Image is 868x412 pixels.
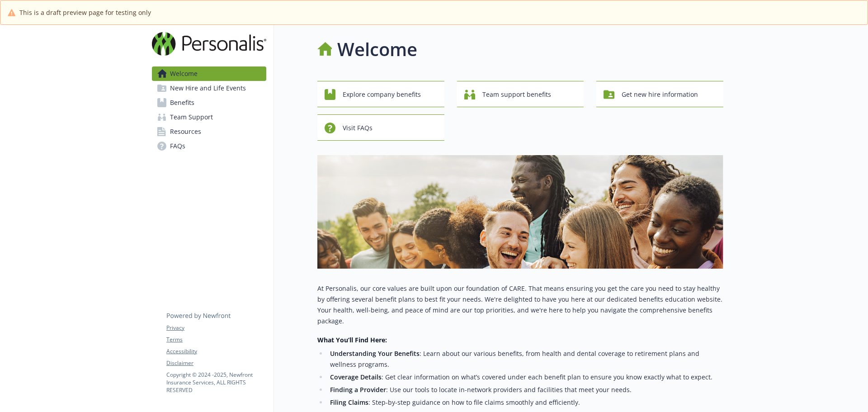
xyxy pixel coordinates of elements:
[166,347,266,355] a: Accessibility
[166,324,266,332] a: Privacy
[152,95,266,110] a: Benefits
[166,371,266,394] p: Copyright © 2024 - 2025 , Newfront Insurance Services, ALL RIGHTS RESERVED
[596,81,723,107] button: Get new hire information
[317,81,444,107] button: Explore company benefits
[327,397,723,408] li: : Step-by-step guidance on how to file claims smoothly and efficiently.
[317,283,723,327] p: At Personalis, our core values are built upon our foundation of CARE. That means ensuring you get...
[170,110,213,124] span: Team Support
[170,124,201,139] span: Resources
[622,86,698,103] span: Get new hire information
[166,359,266,367] a: Disclaimer
[152,124,266,139] a: Resources
[330,349,420,358] strong: Understanding Your Benefits
[166,336,266,344] a: Terms
[457,81,584,107] button: Team support benefits
[330,398,368,407] strong: Filing Claims
[327,372,723,383] li: : Get clear information on what’s covered under each benefit plan to ensure you know exactly what...
[330,373,382,381] strong: Coverage Details
[152,110,266,124] a: Team Support
[19,8,151,17] span: This is a draft preview page for testing only
[330,385,386,394] strong: Finding a Provider
[482,86,551,103] span: Team support benefits
[170,66,198,81] span: Welcome
[170,81,246,95] span: New Hire and Life Events
[343,86,421,103] span: Explore company benefits
[343,119,373,137] span: Visit FAQs
[152,81,266,95] a: New Hire and Life Events
[170,139,185,153] span: FAQs
[317,155,723,269] img: overview page banner
[317,336,387,344] strong: What You’ll Find Here:
[152,66,266,81] a: Welcome
[170,95,194,110] span: Benefits
[337,36,417,63] h1: Welcome
[317,114,444,141] button: Visit FAQs
[152,139,266,153] a: FAQs
[327,384,723,395] li: : Use our tools to locate in-network providers and facilities that meet your needs.
[327,348,723,370] li: : Learn about our various benefits, from health and dental coverage to retirement plans and welln...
